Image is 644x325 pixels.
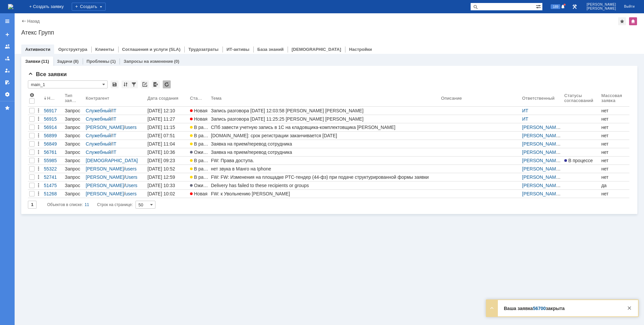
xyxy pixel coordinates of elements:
div: / [86,108,145,113]
a: нет [600,157,629,164]
div: / [522,133,562,138]
div: Описание [441,96,462,101]
span: Новая [190,116,208,122]
span: В работе [190,133,213,138]
div: FW: Права доступа. [211,158,438,163]
div: Статус [190,96,203,101]
div: Добавить в избранное [618,17,626,25]
div: нет [601,125,628,130]
a: Users [125,174,138,180]
a: [PERSON_NAME] [86,174,124,180]
a: 55322 [43,165,63,173]
div: Развернуть [488,304,496,312]
div: Действия [36,125,41,130]
div: Запрос на обслуживание [65,158,83,163]
div: / [522,150,562,155]
div: Запись разговора [DATE] 11:25:25 [PERSON_NAME] [PERSON_NAME] [211,116,438,122]
div: 11 [85,201,89,209]
th: Номер [43,91,63,107]
div: / [522,125,562,130]
a: 55985 [43,157,63,164]
th: Дата создания [146,91,189,107]
a: Оргструктура [58,47,87,52]
span: В работе [190,125,213,130]
a: нет звука в Манго на Iphone [210,165,440,173]
a: FW: к Увольнению [PERSON_NAME] [210,190,440,198]
a: Запрос на обслуживание [63,148,84,156]
a: Трудозатраты [188,47,219,52]
a: Служебный [86,150,111,155]
div: Запрос на обслуживание [65,191,83,196]
a: В работе [189,132,210,140]
div: / [522,191,562,196]
a: users [125,191,137,196]
strong: Ваша заявка закрыта [504,306,565,311]
div: (0) [174,59,179,64]
a: В работе [189,140,210,148]
a: нет [600,165,629,173]
a: нет [600,132,629,140]
div: Контрагент [86,96,111,101]
div: Тема [211,96,222,101]
a: [DATE] 12:10 [146,107,189,115]
a: В процессе [563,157,600,164]
div: / [86,150,145,155]
div: 56849 [44,141,62,147]
span: В процессе [564,158,593,163]
a: [PERSON_NAME] [522,150,561,155]
div: (8) [73,59,79,64]
div: [DATE] 11:04 [147,141,175,147]
span: Настройки [29,92,35,98]
div: нет [601,166,628,171]
span: Новая [190,191,208,196]
a: IT [112,116,116,122]
a: Запрос на обслуживание [63,140,84,148]
a: [PERSON_NAME] [86,125,124,130]
a: Соглашения и услуги (SLA) [122,47,181,52]
div: нет [601,141,628,147]
div: нет [601,108,628,113]
div: Тип заявки [65,93,78,103]
a: В работе [189,123,210,131]
div: / [522,174,562,180]
a: База знаний [257,47,284,52]
div: / [522,166,562,171]
a: Запрос на обслуживание [63,123,84,131]
div: FW: FW: Изменения на площадке РТС-тендер (44-фз) при подаче структурированной формы заявки [211,174,438,180]
th: Тема [210,91,440,107]
div: 56915 [44,116,62,122]
a: IT [112,133,116,138]
a: Служебный [86,108,111,113]
a: [DATE] 11:04 [146,140,189,148]
th: Статус [189,91,210,107]
div: да [601,183,628,188]
span: Расширенный поиск [536,3,542,9]
img: logo [8,4,13,9]
a: [DATE] 07:51 [146,132,189,140]
a: Перейти на домашнюю страницу [8,4,13,9]
div: Дата создания [147,96,180,101]
a: Новая [189,115,210,123]
div: Запрос на обслуживание [65,133,83,138]
span: [PERSON_NAME] [587,3,616,7]
a: [DOMAIN_NAME]: срок регистрации заканчивается [DATE] [210,132,440,140]
a: [PERSON_NAME] [86,183,124,188]
a: Запрос на обслуживание [63,132,84,140]
a: Запрос на обслуживание [63,165,84,173]
div: Изменить домашнюю страницу [629,17,637,25]
a: Запрос на обслуживание [63,173,84,181]
div: (1) [110,59,116,64]
div: [DATE] 10:52 [147,166,175,171]
div: Запрос на обслуживание [65,174,83,180]
div: Фильтрация... [130,80,138,88]
div: 56914 [44,125,62,130]
div: Действия [36,191,41,196]
a: 56915 [43,115,63,123]
span: В работе [190,174,213,180]
div: [DATE] 10:33 [147,183,175,188]
div: Действия [36,133,41,138]
div: [DATE] 12:59 [147,174,175,180]
a: [DATE] 12:59 [146,173,189,181]
div: / [86,191,145,196]
a: Клиенты [95,47,114,52]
